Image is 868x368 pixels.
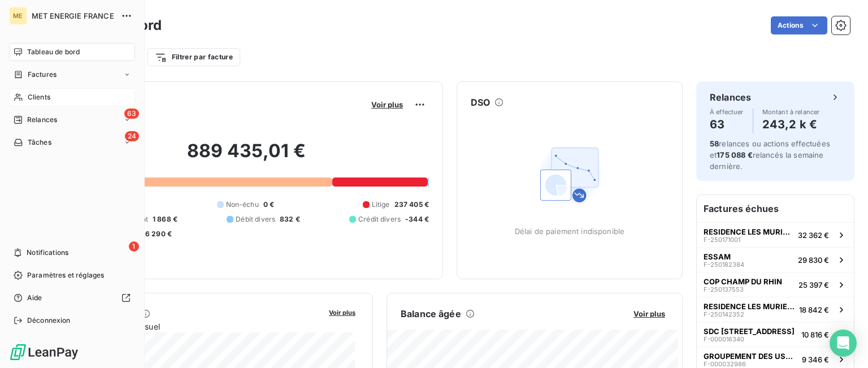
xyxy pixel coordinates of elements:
[697,297,854,322] button: RESIDENCE LES MURIERSF-25014235218 842 €
[226,200,259,210] span: Non-échu
[142,229,172,239] span: -6 290 €
[762,109,820,115] span: Montant à relancer
[697,322,854,347] button: SDC [STREET_ADDRESS]F-00001634010 816 €
[405,214,429,224] span: -344 €
[28,92,50,102] span: Clients
[717,150,752,159] span: 175 088 €
[28,70,57,80] span: Factures
[236,214,275,224] span: Débit divers
[263,200,274,210] span: 0 €
[401,307,461,321] h6: Balance âgée
[329,309,355,317] span: Voir plus
[633,309,665,318] span: Voir plus
[325,307,359,317] button: Voir plus
[704,336,744,343] span: F-000016340
[27,248,68,258] span: Notifications
[28,137,51,148] span: Tâches
[27,293,42,303] span: Aide
[533,138,606,211] img: Empty state
[27,270,104,280] span: Paramètres et réglages
[799,305,829,314] span: 18 842 €
[124,109,139,119] span: 63
[704,311,744,318] span: F-250142352
[704,227,793,236] span: RESIDENCE LES MURIERS
[710,139,719,148] span: 58
[704,302,795,311] span: RESIDENCE LES MURIERS
[64,321,321,332] span: Chiffre d'affaires mensuel
[710,109,744,115] span: À effectuer
[371,100,403,109] span: Voir plus
[697,272,854,297] button: COP CHAMP DU RHINF-25013755325 397 €
[802,355,829,364] span: 9 346 €
[394,200,429,210] span: 237 405 €
[801,330,829,339] span: 10 816 €
[697,222,854,247] button: RESIDENCE LES MURIERSF-25017100132 362 €
[9,7,27,25] div: ME
[771,16,827,34] button: Actions
[129,241,139,252] span: 1
[280,214,300,224] span: 832 €
[147,48,240,66] button: Filtrer par facture
[27,315,71,326] span: Déconnexion
[762,115,820,133] h4: 243,2 k €
[372,200,390,210] span: Litige
[704,277,782,286] span: COP CHAMP DU RHIN
[9,289,135,307] a: Aide
[704,286,744,293] span: F-250137553
[704,361,746,367] span: F-000032986
[27,47,80,57] span: Tableau de bord
[798,280,829,289] span: 25 397 €
[710,139,830,171] span: relances ou actions effectuées et relancés la semaine dernière.
[368,99,406,110] button: Voir plus
[798,256,829,265] span: 29 830 €
[697,247,854,272] button: ESSAMF-25018238429 830 €
[471,96,490,109] h6: DSO
[697,195,854,222] h6: Factures échues
[704,252,731,261] span: ESSAM
[9,343,79,361] img: Logo LeanPay
[515,227,625,236] span: Délai de paiement indisponible
[27,115,57,125] span: Relances
[798,231,829,240] span: 32 362 €
[704,352,797,361] span: GROUPEMENT DES USAGERS DE L'ABATTOIR D'
[125,131,139,141] span: 24
[64,140,429,174] h2: 889 435,01 €
[630,309,669,319] button: Voir plus
[704,261,744,268] span: F-250182384
[830,330,857,357] div: Open Intercom Messenger
[704,327,795,336] span: SDC [STREET_ADDRESS]
[32,11,114,20] span: MET ENERGIE FRANCE
[153,214,177,224] span: 1 868 €
[710,115,744,133] h4: 63
[704,236,740,243] span: F-250171001
[710,90,751,104] h6: Relances
[358,214,401,224] span: Crédit divers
